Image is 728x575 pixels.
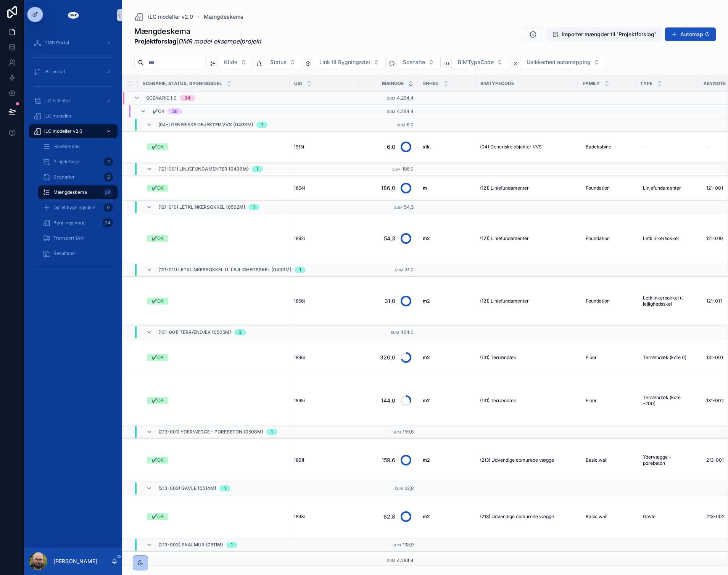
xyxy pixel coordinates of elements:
a: Foundation [583,182,631,194]
span: 464,0 [401,329,414,335]
span: 4.294,4 [397,557,414,563]
span: iLC modeller [44,113,72,119]
span: (121-001) Linjefundamenter {0496m} [158,166,249,172]
a: iLC modeller v2.0 [29,124,118,138]
span: Scenarier [53,174,75,180]
strong: m2 [423,298,430,304]
span: Ydervægge - porebeton [643,454,691,466]
span: 31,0 [405,267,414,272]
span: (04-) Generiske objekter VVS {0493m} [158,122,253,128]
span: Letklinkersokkel u. lejlighedsskel [643,295,691,307]
div: 34 [103,188,113,197]
div: 1 [253,204,255,210]
a: (04) Generiske objekter VVS [480,144,573,150]
strong: stk. [423,144,431,150]
small: Sum [387,110,395,114]
span: Keynote [704,81,726,87]
div: ✔️OK [151,457,164,464]
a: Mængdeskema [204,13,243,21]
div: 1 [224,485,226,491]
button: Select Button [396,55,441,69]
span: Scenarie 1.0 [146,95,177,101]
a: m [423,185,471,191]
span: (213-003) Skalmur {0511m} [158,542,223,548]
span: (121) Liniefundamenter [480,185,529,191]
span: iLC modeller v2.0 [44,128,82,134]
a: m2 [423,398,471,404]
strong: m2 [423,354,430,360]
span: 1861i [294,457,304,463]
a: Bygningsmodel24 [38,216,118,230]
a: 1893i [294,514,353,520]
button: Select Button [520,55,606,69]
a: 1864i [294,185,353,191]
span: Resultater [53,250,76,256]
small: Sum [391,330,399,335]
a: m2 [423,298,471,304]
span: 159,6 [403,429,414,435]
small: Sum [387,559,395,563]
span: 131-001 [706,354,723,361]
span: (213) Udvendige opmurede vægge [480,457,554,463]
span: 62,8 [404,485,414,491]
small: Sum [395,486,403,491]
div: ✔️OK [151,354,164,361]
span: Letklinkersokkel [643,235,679,242]
div: 1 [271,429,273,435]
span: 1896i [294,354,305,361]
div: 31,0 [385,293,395,309]
div: 26 [172,108,178,114]
span: DMR Portal [44,40,69,46]
span: Badekabine [586,144,611,150]
a: 1895i [294,398,353,404]
strong: m2 [423,457,430,463]
span: 54,3 [404,204,414,210]
span: Basic wall [586,457,607,463]
strong: Projektforslag [134,37,176,45]
div: 2 [104,172,113,182]
div: -- [643,144,647,150]
span: Terrændæk (kote 0) [643,354,686,361]
a: Automap ↻ [665,27,716,41]
span: Floor [586,354,597,361]
button: Select Button [313,55,386,69]
a: m2 [423,457,471,463]
span: Type [640,81,652,87]
a: 6,0 [362,138,414,156]
a: 198,9 [362,555,414,573]
span: ✔️OK [152,108,164,114]
a: Letklinkersokkel u. lejlighedsskel [640,292,694,310]
span: 213-001 [706,457,724,463]
button: Select Button [217,55,253,69]
div: 2 [104,157,113,166]
a: ✔️OK [147,235,285,242]
div: 0 [104,203,113,212]
a: ✔️OK [147,143,285,150]
span: 198,9 [403,542,414,548]
a: ✔️OK [147,457,285,464]
a: Letklinkersokkel [640,232,694,245]
span: Scenarie [403,58,425,66]
span: Family [583,81,600,87]
a: 1896i [294,354,353,361]
span: Hovedmenu [53,143,80,150]
a: 144,0 [362,391,414,410]
a: iLC bibliotek [29,94,118,108]
div: ✔️OK [151,235,164,242]
div: 24 [103,218,113,227]
div: 2 [239,329,242,335]
a: (121) Liniefundamenter [480,298,573,304]
span: UID [294,81,302,87]
a: Mængdeskema34 [38,185,118,199]
span: Bygningsmodel [53,220,87,226]
small: Sum [397,123,405,127]
a: 62,8 [362,507,414,526]
a: ✔️OK [147,354,285,361]
div: 1 [231,542,233,548]
a: DMR Portal [29,36,118,50]
a: Floor [583,395,631,407]
span: Projektfaser [53,159,80,165]
span: Gavle [643,514,656,520]
span: 1893i [294,514,305,520]
a: Floor [583,351,631,364]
